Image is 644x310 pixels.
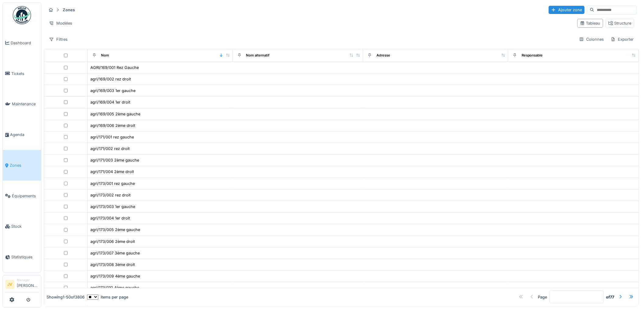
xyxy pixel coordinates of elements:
div: Filtres [46,35,70,44]
a: Statistiques [3,242,41,272]
div: agri/171/004 2ème droit [90,169,134,175]
span: Statistiques [11,254,39,260]
strong: of 77 [606,294,614,300]
div: agri/171/003 2ème gauche [90,157,139,163]
span: Tickets [11,71,39,77]
div: agri/173/004 1er droit [90,215,130,221]
div: Structure [608,20,632,26]
a: Tickets [3,58,41,89]
div: Page [538,294,547,300]
a: Maintenance [3,89,41,120]
div: agri/171/002 rez droit [90,146,130,152]
span: Zones [10,162,39,168]
div: agri/169/003 1er gauche [90,88,135,94]
div: items per page [87,294,128,300]
a: Équipements [3,181,41,211]
div: agri/173/008 3ème droit [90,262,135,267]
div: Showing 1 - 50 of 3806 [47,294,85,300]
div: Modèles [46,19,75,28]
div: Colonnes [576,35,607,44]
div: Ajouter zone [549,6,585,14]
div: Manager [17,278,39,282]
div: Exporter [608,35,637,44]
div: agri/169/005 2ème gauche [90,111,140,117]
div: agri/173/005 2ème gauche [90,227,140,233]
div: agri/173/002 rez droit [90,192,131,198]
div: agri/173/003 1er gauche [90,204,135,210]
div: agri/169/004 1er droit [90,99,130,105]
div: agri/169/006 2ème droit [90,123,135,128]
div: Tableau [580,20,600,26]
div: Adresse [376,53,390,58]
div: agri/171/001 rez gauche [90,134,134,140]
strong: Zones [60,7,77,13]
div: agri/173/001 rez gauche [90,181,135,186]
span: Équipements [12,193,39,199]
a: Dashboard [3,28,41,58]
a: Stock [3,211,41,242]
div: agri/169/002 rez droit [90,76,131,82]
li: [PERSON_NAME] [17,278,39,291]
a: JV Manager[PERSON_NAME] [5,278,39,292]
div: agri/173/009 4ème gauche [90,273,140,279]
div: Responsable [522,53,543,58]
span: Maintenance [12,101,39,107]
li: JV [5,280,14,289]
a: Agenda [3,119,41,150]
img: Badge_color-CXgf-gQk.svg [13,6,31,24]
div: Nom [101,53,109,58]
div: agri/173/010 4ème gauche [90,285,139,291]
span: Dashboard [11,40,39,46]
div: agri/173/007 3ème gauche [90,250,140,256]
a: Zones [3,150,41,181]
div: AGRI/169/001 Rez Gauche [90,65,139,70]
div: agri/173/006 2ème droit [90,239,135,244]
span: Stock [11,223,39,229]
div: Nom alternatif [246,53,270,58]
span: Agenda [10,132,39,138]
